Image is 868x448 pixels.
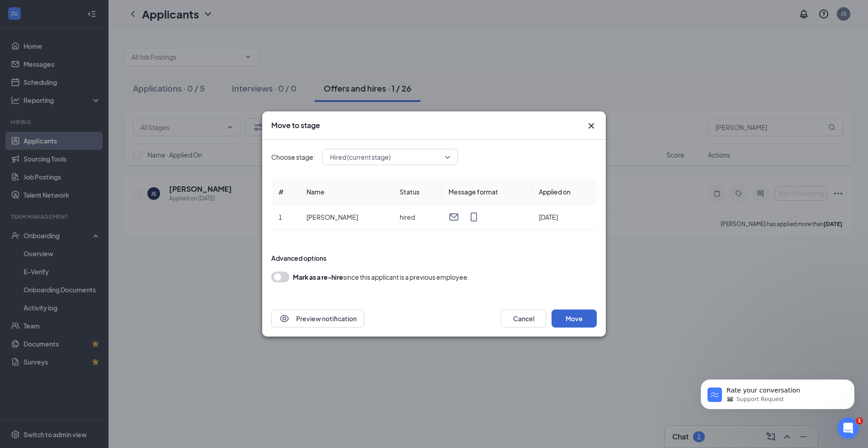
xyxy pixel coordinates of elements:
iframe: Intercom live chat [837,417,859,439]
button: Close [586,120,597,131]
span: 1 [856,417,863,425]
th: Status [392,180,441,204]
td: [DATE] [532,204,597,230]
svg: Cross [586,120,597,131]
td: [PERSON_NAME] [299,204,392,230]
svg: MobileSms [468,212,479,222]
h3: Move to stage [271,120,320,130]
svg: Email [448,212,459,222]
span: 1 [278,213,282,221]
button: Cancel [501,309,546,328]
div: since this applicant is a previous employee. [293,272,469,282]
span: Choose stage: [271,152,315,162]
iframe: Intercom notifications message [687,360,868,424]
button: EyePreview notification [271,309,364,328]
svg: Eye [279,313,290,324]
th: Name [299,180,392,204]
td: hired [392,204,441,230]
button: Move [552,309,597,328]
div: Advanced options [271,254,597,263]
th: Message format [441,180,532,204]
b: Mark as a re-hire [293,273,343,281]
th: Applied on [532,180,597,204]
span: Hired (current stage) [330,150,391,164]
th: # [271,180,299,204]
